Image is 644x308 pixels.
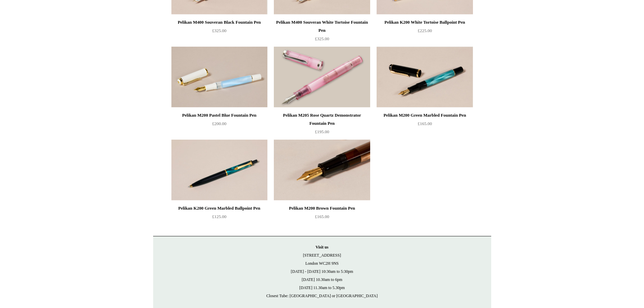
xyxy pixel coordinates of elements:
[173,18,266,26] div: Pelikan M400 Souveran Black Fountain Pen
[316,245,329,250] strong: Visit us
[171,140,267,200] a: Pelikan K200 Green Marbled Ballpoint Pen Pelikan K200 Green Marbled Ballpoint Pen
[378,18,471,26] div: Pelikan K200 White Tortoise Ballpoint Pen
[276,204,368,212] div: Pelikan M200 Brown Fountain Pen
[171,47,267,108] img: Pelikan M200 Pastel Blue Fountain Pen
[160,243,484,300] p: [STREET_ADDRESS] London WC2H 9NS [DATE] - [DATE] 10:30am to 5:30pm [DATE] 10.30am to 6pm [DATE] 1...
[171,140,267,200] img: Pelikan K200 Green Marbled Ballpoint Pen
[274,140,370,200] a: Pelikan M200 Brown Fountain Pen Pelikan M200 Brown Fountain Pen
[173,111,266,119] div: Pelikan M200 Pastel Blue Fountain Pen
[171,204,267,232] a: Pelikan K200 Green Marbled Ballpoint Pen £125.00
[274,140,370,200] img: Pelikan M200 Brown Fountain Pen
[171,111,267,139] a: Pelikan M200 Pastel Blue Fountain Pen £200.00
[418,121,432,126] span: £165.00
[212,28,226,33] span: £325.00
[274,111,370,139] a: Pelikan M205 Rose Quartz Demonstrator Fountain Pen £195.00
[171,18,267,46] a: Pelikan M400 Souveran Black Fountain Pen £325.00
[276,18,368,34] div: Pelikan M400 Souveran White Tortoise Fountain Pen
[378,111,471,119] div: Pelikan M200 Green Marbled Fountain Pen
[315,129,329,134] span: £195.00
[418,28,432,33] span: £225.00
[377,111,473,139] a: Pelikan M200 Green Marbled Fountain Pen £165.00
[171,47,267,108] a: Pelikan M200 Pastel Blue Fountain Pen Pelikan M200 Pastel Blue Fountain Pen
[173,204,266,212] div: Pelikan K200 Green Marbled Ballpoint Pen
[274,18,370,46] a: Pelikan M400 Souveran White Tortoise Fountain Pen £325.00
[212,121,226,126] span: £200.00
[377,18,473,46] a: Pelikan K200 White Tortoise Ballpoint Pen £225.00
[315,214,329,219] span: £165.00
[212,214,226,219] span: £125.00
[274,47,370,108] img: Pelikan M205 Rose Quartz Demonstrator Fountain Pen
[377,47,473,108] img: Pelikan M200 Green Marbled Fountain Pen
[274,47,370,108] a: Pelikan M205 Rose Quartz Demonstrator Fountain Pen Pelikan M205 Rose Quartz Demonstrator Fountain...
[315,36,329,41] span: £325.00
[377,47,473,108] a: Pelikan M200 Green Marbled Fountain Pen Pelikan M200 Green Marbled Fountain Pen
[276,111,368,127] div: Pelikan M205 Rose Quartz Demonstrator Fountain Pen
[274,204,370,232] a: Pelikan M200 Brown Fountain Pen £165.00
